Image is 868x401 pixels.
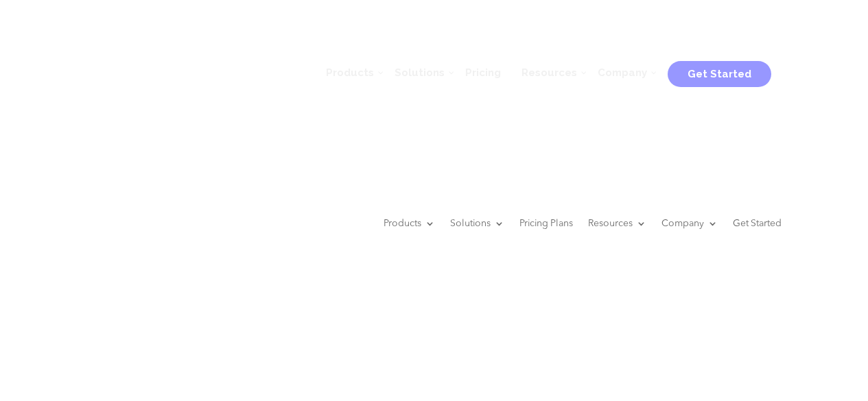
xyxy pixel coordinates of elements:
span: Company [598,66,647,79]
a: Get Started [733,197,782,250]
a: Pricing [455,52,511,93]
a: Products [316,52,384,93]
span: Pricing [465,66,501,79]
a: Products [384,197,435,250]
a: Pricing Plans [519,197,573,250]
span: Solutions [395,66,445,79]
span: Resources [521,66,577,79]
a: Get Started [668,62,771,83]
a: Solutions [450,197,504,250]
a: Company [587,52,657,93]
a: Resources [588,197,646,250]
span: Get Started [688,68,751,80]
span: Products [326,66,374,79]
a: Company [661,197,718,250]
a: Solutions [384,52,455,93]
a: Resources [511,52,587,93]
